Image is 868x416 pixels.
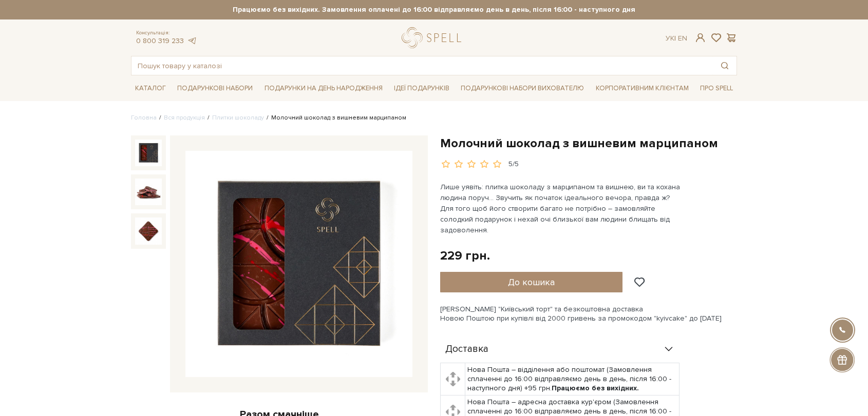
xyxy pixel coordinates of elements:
[508,276,555,288] span: До кошика
[402,27,466,48] a: logo
[457,80,588,97] a: Подарункові набори вихователю
[440,248,490,264] div: 229 грн.
[674,34,676,43] span: |
[173,81,257,96] a: Подарункові набори
[185,151,412,378] img: Молочний шоколад з вишневим марципаном
[212,114,264,122] a: Плитки шоколаду
[440,305,737,323] div: [PERSON_NAME] "Київський торт" та безкоштовна доставка Новою Поштою при купівлі від 2000 гривень ...
[131,114,157,122] a: Головна
[264,113,406,123] li: Молочний шоколад з вишневим марципаном
[713,56,737,75] button: Пошук товару у каталозі
[131,81,170,96] a: Каталог
[260,81,387,96] a: Подарунки на День народження
[678,34,687,43] a: En
[390,81,454,96] a: Ідеї подарунків
[135,217,162,244] img: Молочний шоколад з вишневим марципаном
[131,56,713,75] input: Пошук товару у каталозі
[135,140,162,166] img: Молочний шоколад з вишневим марципаном
[131,5,737,14] strong: Працюємо без вихідних. Замовлення оплачені до 16:00 відправляємо день в день, після 16:00 - насту...
[465,363,680,395] td: Нова Пошта – відділення або поштомат (Замовлення сплаченні до 16:00 відправляємо день в день, піс...
[136,36,184,45] a: 0 800 319 233
[135,179,162,205] img: Молочний шоколад з вишневим марципаном
[136,30,197,36] span: Консультація:
[552,384,639,392] b: Працюємо без вихідних.
[508,160,519,169] div: 5/5
[440,272,622,292] button: До кошика
[164,114,205,122] a: Вся продукція
[186,36,197,45] a: telegram
[696,81,737,96] a: Про Spell
[592,80,693,97] a: Корпоративним клієнтам
[440,135,737,151] h1: Молочний шоколад з вишневим марципаном
[666,34,687,43] div: Ук
[445,345,488,354] span: Доставка
[440,182,681,235] p: Лише уявіть: плитка шоколаду з марципаном та вишнею, ви та кохана людина поруч… Звучить як почато...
